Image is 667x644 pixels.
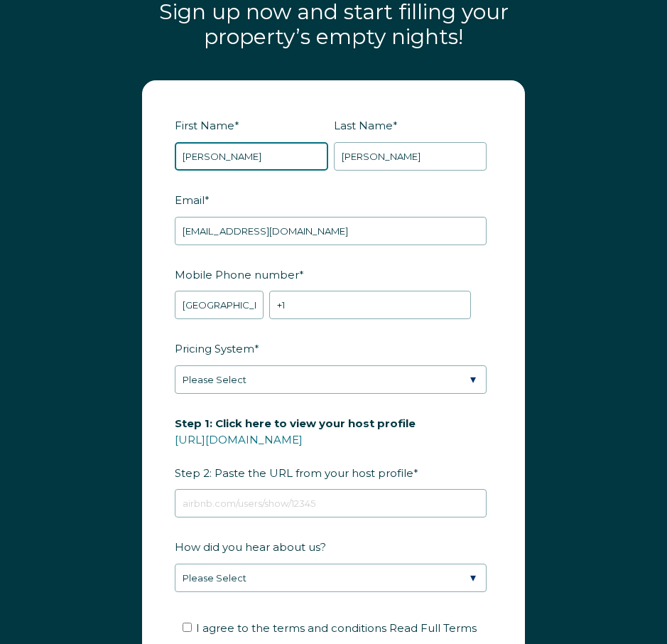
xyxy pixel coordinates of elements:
[175,433,303,446] a: [URL][DOMAIN_NAME]
[175,264,299,286] span: Mobile Phone number
[334,114,393,136] span: Last Name
[175,412,416,484] span: Step 2: Paste the URL from your host profile
[183,623,192,632] input: I agree to the terms and conditions Read Full Terms and Conditions *
[175,189,205,211] span: Email
[175,412,416,434] span: Step 1: Click here to view your host profile
[175,338,254,360] span: Pricing System
[175,536,326,558] span: How did you hear about us?
[175,489,487,517] input: airbnb.com/users/show/12345
[175,114,234,136] span: First Name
